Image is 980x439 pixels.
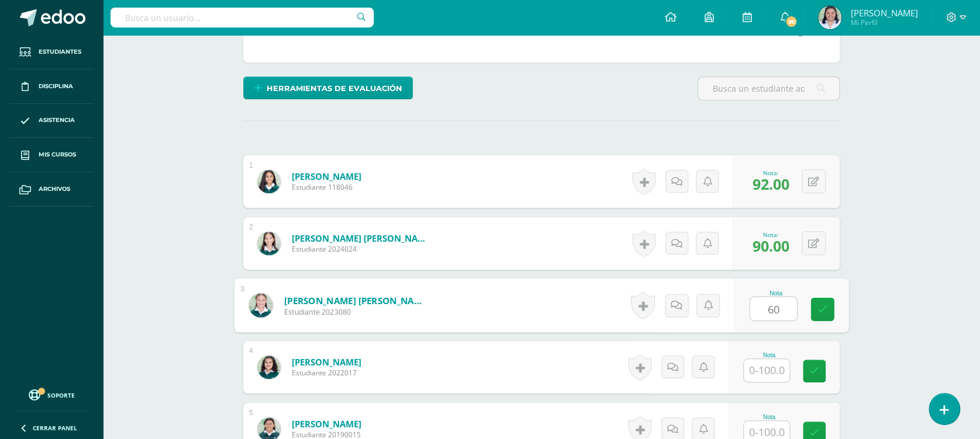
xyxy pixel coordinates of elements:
[249,293,272,317] img: 4266ff741dbddb66229eba12e2650b66.png
[698,77,839,100] input: Busca un estudiante aquí...
[257,170,281,193] img: 5d3b8acb28032ea1d10d3e7e5cda37e9.png
[284,294,429,306] a: [PERSON_NAME] [PERSON_NAME]
[744,359,789,382] input: 0-100.0
[284,306,429,317] span: Estudiante 2023080
[33,424,77,432] span: Cerrar panel
[785,15,798,28] span: 96
[111,8,374,27] input: Busca un usuario...
[47,391,75,399] span: Soporte
[9,69,94,104] a: Disciplina
[14,386,89,402] a: Soporte
[39,47,81,57] span: Estudiantes
[752,174,789,194] span: 92.00
[750,297,797,320] input: 0-100.0
[9,35,94,69] a: Estudiantes
[743,352,795,358] div: Nota
[752,169,789,177] div: Nota:
[850,7,917,19] span: [PERSON_NAME]
[292,182,361,192] span: Estudiante 118046
[292,368,361,378] span: Estudiante 2022017
[39,82,73,91] span: Disciplina
[257,356,281,379] img: 35c97c105cbb8ee69ac3b2a8efe4402d.png
[292,232,432,244] a: [PERSON_NAME] [PERSON_NAME]
[39,150,76,159] span: Mis cursos
[750,290,803,296] div: Nota
[9,138,94,172] a: Mis cursos
[818,6,841,29] img: 2e6c258da9ccee66aa00087072d4f1d6.png
[257,232,281,255] img: 3232ae5a7a9416813035f46ca6e7c746.png
[292,170,361,182] a: [PERSON_NAME]
[39,184,70,194] span: Archivos
[243,76,413,99] a: Herramientas de evaluación
[9,104,94,138] a: Asistencia
[743,414,795,420] div: Nota
[39,116,75,125] span: Asistencia
[850,18,917,27] span: Mi Perfil
[752,231,789,239] div: Nota:
[9,172,94,207] a: Archivos
[292,244,432,254] span: Estudiante 2024024
[752,236,789,256] span: 90.00
[267,78,402,99] span: Herramientas de evaluación
[292,418,361,430] a: [PERSON_NAME]
[292,356,361,368] a: [PERSON_NAME]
